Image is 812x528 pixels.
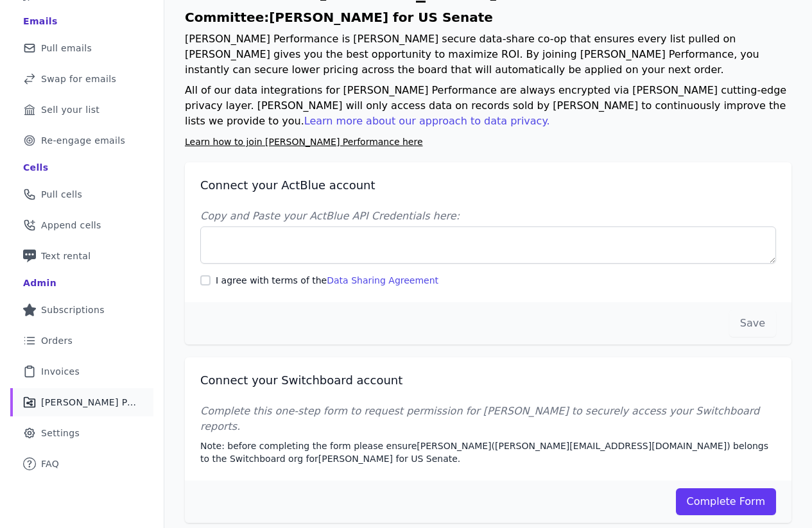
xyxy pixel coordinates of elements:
a: Append cells [10,211,153,239]
span: Pull cells [41,188,82,201]
p: Note: before completing the form please ensure [PERSON_NAME] ( [PERSON_NAME][EMAIL_ADDRESS][DOMAI... [200,439,776,465]
a: Orders [10,327,153,355]
a: Text rental [10,242,153,270]
div: Cells [23,161,48,174]
h2: Connect your ActBlue account [200,178,776,193]
a: Pull cells [10,180,153,209]
a: Settings [10,419,153,447]
label: Copy and Paste your ActBlue API Credentials here: [200,209,776,224]
a: Invoices [10,357,153,386]
h2: Connect your Switchboard account [200,373,776,388]
span: Orders [41,334,73,347]
span: Re-engage emails [41,134,125,147]
label: I agree with terms of the [216,274,438,287]
a: Pull emails [10,34,153,62]
a: Complete Form [676,488,777,515]
span: FAQ [41,457,59,470]
a: Learn more about our approach to data privacy. [304,115,550,127]
p: [PERSON_NAME] Performance is [PERSON_NAME] secure data-share co-op that ensures every list pulled... [185,31,791,78]
button: Save [729,310,776,337]
span: Text rental [41,250,91,262]
span: Pull emails [41,42,92,55]
p: All of our data integrations for [PERSON_NAME] Performance are always encrypted via [PERSON_NAME]... [185,83,791,129]
div: Admin [23,277,56,289]
div: Emails [23,15,58,28]
h1: Committee: [PERSON_NAME] for US Senate [185,8,791,26]
span: Append cells [41,219,101,232]
a: Sell your list [10,96,153,124]
p: Complete this one-step form to request permission for [PERSON_NAME] to securely access your Switc... [200,404,776,434]
span: Subscriptions [41,303,105,316]
a: Data Sharing Agreement [327,275,438,285]
a: FAQ [10,450,153,478]
span: Sell your list [41,103,99,116]
span: Swap for emails [41,72,116,85]
a: Swap for emails [10,65,153,93]
a: Learn how to join [PERSON_NAME] Performance here [185,137,423,147]
a: Subscriptions [10,296,153,324]
span: Settings [41,427,80,439]
span: [PERSON_NAME] Performance [41,396,138,409]
span: Invoices [41,365,80,378]
a: Re-engage emails [10,126,153,155]
a: [PERSON_NAME] Performance [10,388,153,416]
